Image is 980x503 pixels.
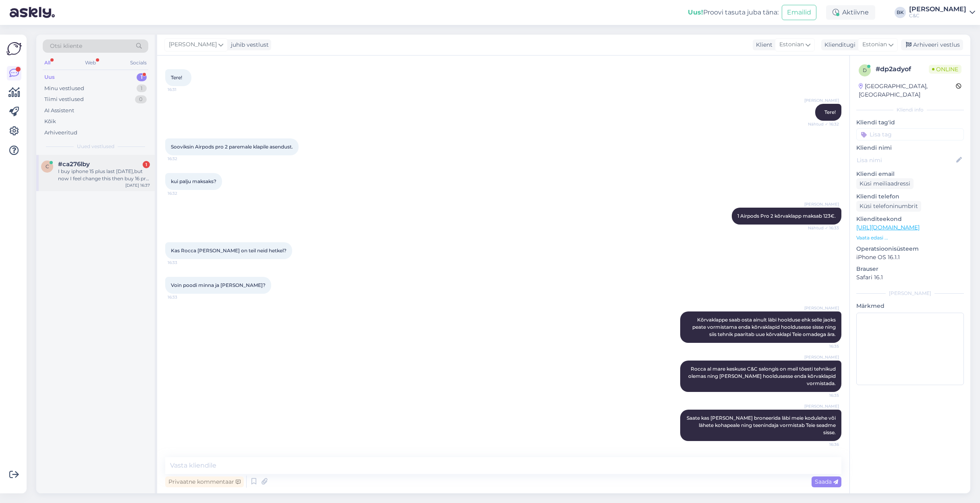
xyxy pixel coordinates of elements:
div: All [43,58,52,68]
div: BK [895,7,906,18]
span: 16:33 [168,294,198,300]
div: Web [83,58,98,68]
div: Arhiveeri vestlus [901,39,963,50]
input: Lisa tag [856,128,964,140]
span: 16:33 [168,260,198,266]
img: Askly Logo [6,41,22,56]
p: Klienditeekond [856,215,964,223]
p: Märkmed [856,302,964,310]
span: [PERSON_NAME] [804,354,839,360]
span: Otsi kliente [50,42,82,50]
span: Nähtud ✓ 16:32 [808,121,839,127]
input: Lisa nimi [857,156,955,165]
div: Privaatne kommentaar [165,476,244,487]
div: Minu vestlused [44,85,84,93]
span: Estonian [862,40,887,49]
div: Proovi tasuta juba täna: [688,8,779,17]
span: Estonian [779,40,804,49]
div: Tiimi vestlused [44,95,84,103]
span: Kõrvaklappe saab osta ainult läbi hoolduse ehk selle jaoks peate vormistama enda kõrvaklapid hool... [692,317,837,337]
span: Sooviksin Airpods pro 2 paremale klapile asendust. [171,144,293,150]
span: [PERSON_NAME] [169,40,217,49]
span: [PERSON_NAME] [804,403,839,409]
div: Kliendi info [856,106,964,113]
p: Safari 16.1 [856,273,964,282]
div: Aktiivne [826,5,875,20]
span: Saada [815,478,838,485]
span: #ca276lby [58,161,90,168]
span: [PERSON_NAME] [804,201,839,207]
div: Küsi telefoninumbrit [856,201,921,212]
span: 16:36 [809,441,839,447]
p: Kliendi tag'id [856,118,964,127]
span: 16:31 [168,87,198,93]
div: Küsi meiliaadressi [856,178,914,189]
span: Tere! [824,109,836,115]
div: [PERSON_NAME] [909,6,966,12]
div: Socials [129,58,148,68]
div: Klienditugi [821,41,855,49]
span: Rocca al mare keskuse C&C salongis on meil tõesti tehnikud olemas ning [PERSON_NAME] hooldusesse ... [688,366,837,386]
span: 16:32 [168,156,198,162]
a: [URL][DOMAIN_NAME] [856,224,920,231]
span: 1 Airpods Pro 2 kõrvaklapp maksab 123€. [737,213,836,219]
div: Arhiveeritud [44,129,77,137]
div: C&C [909,12,966,19]
span: Kas Rocca [PERSON_NAME] on teil neid hetkel? [171,247,287,254]
button: Emailid [782,5,816,20]
div: 1 [143,161,150,168]
span: kui palju maksaks? [171,178,216,184]
a: [PERSON_NAME]C&C [909,6,975,19]
span: 16:35 [809,343,839,349]
div: Kõik [44,118,56,126]
div: 0 [135,95,147,103]
p: iPhone OS 16.1.1 [856,253,964,262]
span: [PERSON_NAME] [804,97,839,103]
span: c [46,163,49,169]
div: 1 [137,73,147,81]
div: # dp2adyof [876,64,929,74]
span: 16:32 [168,190,198,196]
span: Saate kas [PERSON_NAME] broneerida läbi meie kodulehe või lähete kohapeale ning teenindaja vormis... [687,415,837,435]
b: Uus! [688,8,703,16]
div: [GEOGRAPHIC_DATA], [GEOGRAPHIC_DATA] [859,82,956,99]
p: Kliendi nimi [856,144,964,152]
p: Operatsioonisüsteem [856,245,964,253]
div: I buy iphone 15 plus last [DATE],but now I feel change this then buy 16 pro max,is possible [58,168,150,182]
p: Vaata edasi ... [856,234,964,241]
p: Brauser [856,265,964,273]
span: d [863,67,867,73]
div: Klient [753,41,772,49]
span: Online [929,65,961,74]
p: Kliendi email [856,170,964,178]
div: [DATE] 16:37 [125,182,150,188]
span: [PERSON_NAME] [804,305,839,311]
span: Nähtud ✓ 16:33 [808,225,839,231]
div: juhib vestlust [228,41,269,49]
div: [PERSON_NAME] [856,290,964,297]
span: Tere! [171,74,182,80]
p: Kliendi telefon [856,192,964,201]
div: AI Assistent [44,107,74,115]
span: Uued vestlused [77,143,114,150]
span: 16:35 [809,392,839,398]
div: 1 [137,85,147,93]
div: Uus [44,73,55,81]
span: Voin poodi minna ja [PERSON_NAME]? [171,282,266,288]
